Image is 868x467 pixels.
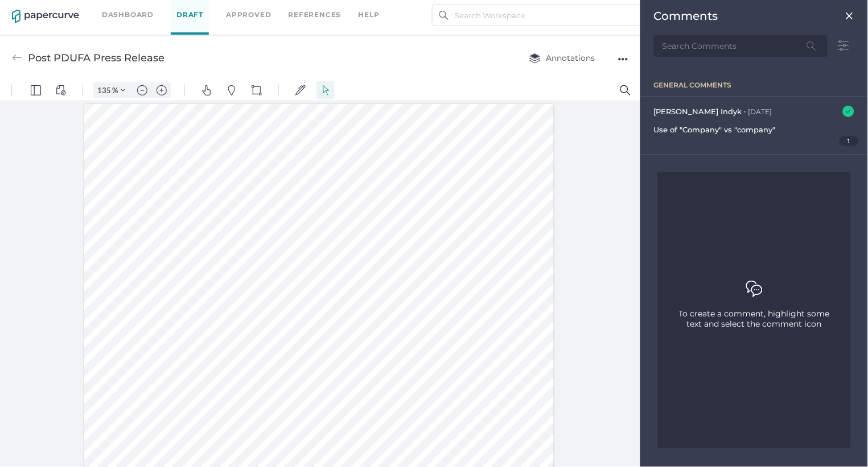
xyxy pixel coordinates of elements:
[316,1,335,19] button: Select
[28,47,164,69] div: Post PDUFA Press Release
[616,1,635,19] button: Search
[201,5,212,15] img: default-pan.svg
[320,5,331,15] img: default-select.svg
[291,1,310,19] button: Signatures
[289,9,342,21] a: References
[529,53,595,63] span: Annotations
[529,53,541,64] img: annotation-layers.cc6d0e6b.svg
[102,9,154,21] a: Dashboard
[654,81,868,89] div: general comments
[223,1,241,19] button: Pins
[845,11,854,20] img: close.2bdd4758.png
[840,136,859,146] span: 1
[12,53,22,63] img: back-arrow-grey.72011ae3.svg
[654,125,776,134] span: Use of "Company" vs "company"
[94,5,112,15] input: Set zoom
[518,47,607,69] button: Annotations
[439,11,449,20] img: search.bf03fe8b.svg
[31,5,41,15] img: default-leftsidepanel.svg
[198,1,216,19] button: Pan
[620,5,631,15] img: default-magnifying-glass.svg
[56,5,66,15] img: default-viewcontrols.svg
[252,5,262,15] img: shapes-icon.svg
[137,5,147,15] img: default-minus.svg
[432,5,643,26] input: Search Workspace
[114,2,132,18] button: Zoom Controls
[654,35,828,57] input: Search Comments
[746,281,763,297] img: comments-panel-icon.5d3eae20.svg
[248,1,266,19] button: Shapes
[748,107,772,116] div: [DATE]
[153,2,171,18] button: Zoom in
[654,107,742,116] span: [PERSON_NAME] Indyk
[52,1,70,19] button: View Controls
[227,5,237,15] img: default-pin.svg
[27,1,45,19] button: Panel
[12,10,79,23] img: papercurve-logo-colour.7244d18c.svg
[112,6,118,15] span: %
[359,9,380,21] div: help
[833,35,854,57] img: sort-filter-icon.84b2c6ed.svg
[121,8,125,12] img: chevron.svg
[133,2,151,18] button: Zoom out
[843,106,854,117] img: icn-comment-resolved.2fc811b3.svg
[295,5,306,15] img: default-sign.svg
[677,308,831,329] span: To create a comment, highlight some text and select the comment icon
[654,9,718,23] div: Comments
[157,5,167,15] img: default-plus.svg
[618,51,628,67] div: ●●●
[226,9,271,21] a: Approved
[744,110,746,113] div: ●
